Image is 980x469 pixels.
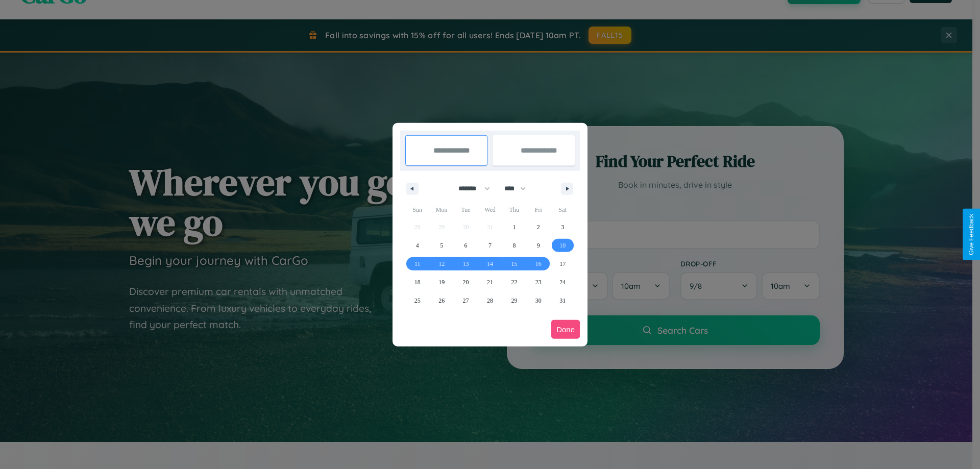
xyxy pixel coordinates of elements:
[559,291,566,310] span: 31
[487,291,493,310] span: 28
[405,202,429,218] span: Sun
[478,202,502,218] span: Wed
[537,218,540,236] span: 2
[551,236,575,255] button: 10
[438,273,445,291] span: 19
[487,273,493,291] span: 21
[559,255,566,273] span: 17
[429,273,453,291] button: 19
[551,255,575,273] button: 17
[537,236,540,255] span: 9
[463,273,469,291] span: 20
[429,202,453,218] span: Mon
[429,236,453,255] button: 5
[454,236,478,255] button: 6
[511,255,517,273] span: 15
[463,255,469,273] span: 13
[535,291,542,310] span: 30
[526,291,550,310] button: 30
[551,273,575,291] button: 24
[502,218,526,236] button: 1
[561,218,564,236] span: 3
[414,291,421,310] span: 25
[478,255,502,273] button: 14
[535,255,542,273] span: 16
[438,255,445,273] span: 12
[559,236,566,255] span: 10
[526,202,550,218] span: Fri
[478,273,502,291] button: 21
[405,236,429,255] button: 4
[551,218,575,236] button: 3
[454,255,478,273] button: 13
[464,236,468,255] span: 6
[526,236,550,255] button: 9
[487,255,493,273] span: 14
[416,236,419,255] span: 4
[535,273,542,291] span: 23
[511,273,517,291] span: 22
[512,218,516,236] span: 1
[502,202,526,218] span: Thu
[454,273,478,291] button: 20
[478,236,502,255] button: 7
[405,255,429,273] button: 11
[502,236,526,255] button: 8
[502,255,526,273] button: 15
[968,214,975,255] div: Give Feedback
[551,320,580,339] button: Done
[502,291,526,310] button: 29
[463,291,469,310] span: 27
[526,255,550,273] button: 16
[551,291,575,310] button: 31
[440,236,443,255] span: 5
[502,273,526,291] button: 22
[551,202,575,218] span: Sat
[454,291,478,310] button: 27
[429,291,453,310] button: 26
[478,291,502,310] button: 28
[414,273,421,291] span: 18
[526,218,550,236] button: 2
[454,202,478,218] span: Tue
[405,291,429,310] button: 25
[511,291,517,310] span: 29
[559,273,566,291] span: 24
[488,236,492,255] span: 7
[512,236,516,255] span: 8
[429,255,453,273] button: 12
[414,255,421,273] span: 11
[526,273,550,291] button: 23
[438,291,445,310] span: 26
[405,273,429,291] button: 18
